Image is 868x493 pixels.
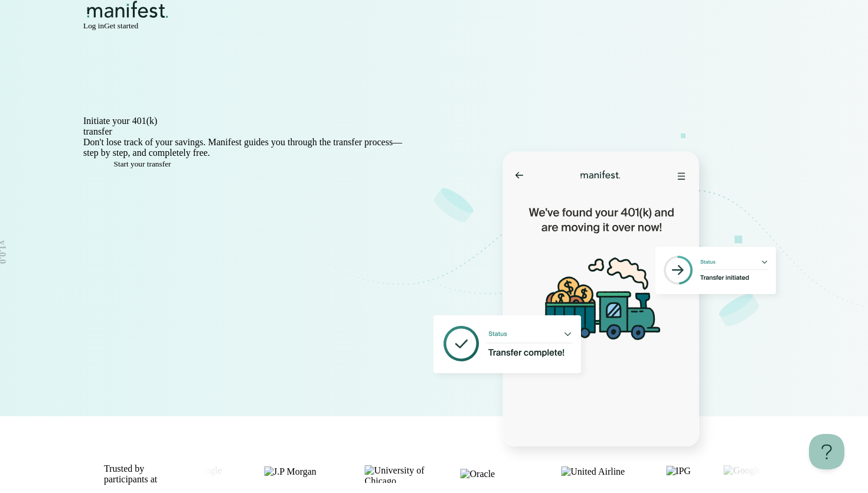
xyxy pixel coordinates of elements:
span: Start your transfer [114,159,171,168]
p: Trusted by participants at [104,463,157,485]
img: IPG [666,466,701,483]
p: Don't lose track of your savings. Manifest guides you through the transfer process—step by step, ... [83,137,416,158]
button: Get started [104,21,138,31]
img: Google [724,465,781,484]
img: University of Chicago [365,465,438,483]
span: in minutes [112,126,152,136]
span: Log in [83,21,104,30]
iframe: Help Scout Beacon - Open [809,434,844,469]
img: United Airline [561,466,644,482]
button: Start your transfer [83,159,201,169]
span: Get started [104,21,138,30]
img: Google [185,465,242,484]
h1: transfer [83,126,416,137]
button: Log in [83,21,104,31]
h1: Initiate your [83,116,416,126]
img: Oracle [461,469,539,479]
span: 401(k) [132,116,158,126]
img: J.P Morgan [264,466,342,482]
